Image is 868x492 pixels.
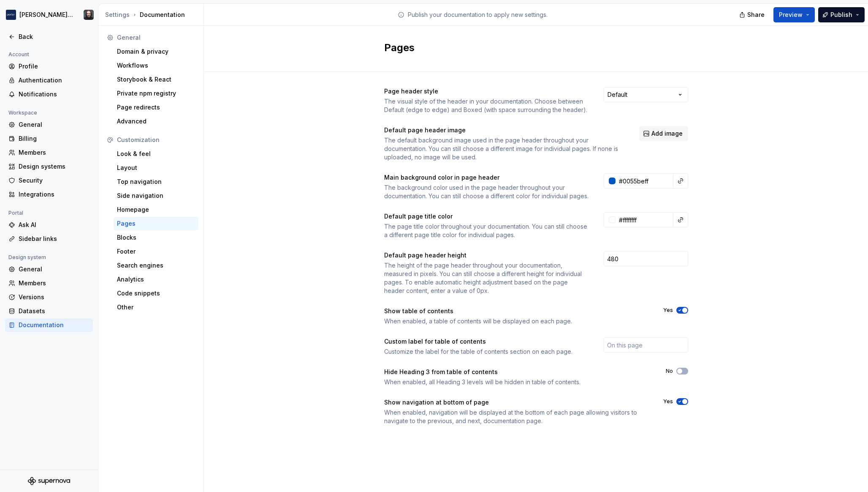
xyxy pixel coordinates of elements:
a: Documentation [5,318,93,332]
a: Homepage [114,203,198,216]
div: Pages [117,219,195,228]
a: Search engines [114,259,198,272]
label: No [666,368,673,374]
div: When enabled, navigation will be displayed at the bottom of each page allowing visitors to naviga... [384,408,648,425]
div: Documentation [105,11,200,19]
div: The default background image used in the page header throughout your documentation. You can still... [384,136,624,161]
div: When enabled, all Heading 3 levels will be hidden in table of contents. [384,378,651,386]
a: General [5,118,93,131]
a: Profile [5,60,93,73]
div: The background color used in the page header throughout your documentation. You can still choose ... [384,183,589,200]
div: Members [19,148,90,157]
div: Security [19,176,90,185]
a: Analytics [114,273,198,286]
img: Teunis Vorsteveld [84,10,94,20]
div: Portal [5,208,27,218]
a: Back [5,30,93,44]
div: Private npm registry [117,89,195,98]
div: Page header style [384,87,589,96]
a: Billing [5,132,93,145]
div: Custom label for table of contents [384,337,589,346]
div: Storybook & React [117,75,195,84]
div: Other [117,303,195,312]
label: Yes [663,398,673,405]
button: Add image [639,126,688,141]
div: Design system [5,252,49,262]
div: General [19,265,90,273]
div: Documentation [19,321,90,329]
a: Other [114,301,198,314]
a: Domain & privacy [114,45,198,58]
div: When enabled, a table of contents will be displayed on each page. [384,317,648,325]
a: Storybook & React [114,73,198,86]
div: Hide Heading 3 from table of contents [384,368,651,376]
a: Versions [5,290,93,304]
div: Main background color in page header [384,173,589,182]
div: Top navigation [117,178,195,186]
div: Show navigation at bottom of page [384,398,648,407]
input: e.g. #000000 [616,173,673,189]
div: Integrations [19,190,90,199]
div: Datasets [19,307,90,315]
a: Look & feel [114,147,198,161]
div: Domain & privacy [117,47,195,56]
button: [PERSON_NAME] AirlinesTeunis Vorsteveld [2,5,96,24]
button: Settings [105,11,130,19]
a: Advanced [114,115,198,128]
div: Authentication [19,76,90,85]
a: Members [5,146,93,159]
div: Notifications [19,90,90,98]
a: Side navigation [114,189,198,202]
span: Publish [830,11,852,19]
a: Design systems [5,160,93,173]
a: Ask AI [5,218,93,232]
a: Notifications [5,87,93,101]
a: Page redirects [114,101,198,114]
a: Sidebar links [5,232,93,246]
a: Members [5,276,93,290]
a: Footer [114,245,198,258]
a: Security [5,174,93,187]
h2: Pages [384,41,678,55]
div: Customization [117,136,195,144]
div: Default page header image [384,126,624,134]
div: Default page header height [384,251,589,260]
div: General [117,33,195,42]
a: Integrations [5,188,93,201]
a: Pages [114,217,198,230]
div: The visual style of the header in your documentation. Choose between Default (edge to edge) and B... [384,97,589,114]
p: Publish your documentation to apply new settings. [408,11,548,19]
button: Publish [818,7,865,22]
label: Yes [663,307,673,314]
div: Show table of contents [384,307,648,315]
input: On this page [604,337,688,353]
div: Analytics [117,275,195,284]
a: Authentication [5,74,93,87]
div: Versions [19,293,90,301]
a: Code snippets [114,287,198,300]
div: Members [19,279,90,287]
div: Account [5,49,33,60]
div: Sidebar links [19,235,90,243]
div: Ask AI [19,221,90,229]
div: General [19,120,90,129]
div: Search engines [117,261,195,270]
div: Profile [19,62,90,71]
div: Code snippets [117,289,195,298]
img: f0306bc8-3074-41fb-b11c-7d2e8671d5eb.png [6,10,16,20]
div: Look & feel [117,150,195,158]
div: Homepage [117,205,195,214]
div: [PERSON_NAME] Airlines [19,11,73,19]
input: e.g. #000000 [616,212,673,227]
div: Back [19,33,90,41]
svg: Supernova Logo [28,477,70,485]
div: The height of the page header throughout your documentation, measured in pixels. You can still ch... [384,261,589,295]
div: Workflows [117,61,195,70]
a: Layout [114,161,198,175]
a: General [5,262,93,276]
button: Preview [773,7,815,22]
div: Default page title color [384,212,589,221]
div: Customize the label for the table of contents section on each page. [384,347,589,356]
